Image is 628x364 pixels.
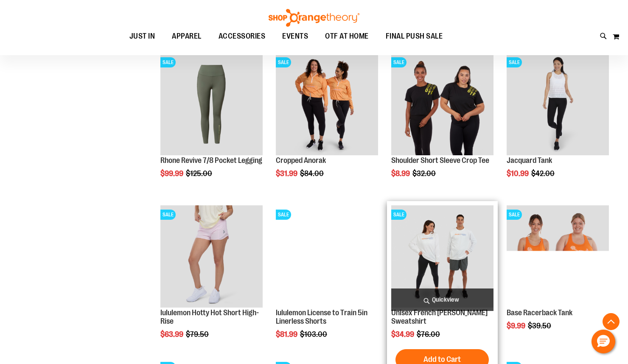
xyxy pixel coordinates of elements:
[276,156,326,165] a: Cropped Anorak
[276,53,378,155] img: Cropped Anorak primary image
[160,53,263,155] img: Rhone Revive 7/8 Pocket Legging
[186,169,213,178] span: $125.00
[507,205,609,309] a: Product image for Base Racerback TankSALE
[603,313,620,330] button: Back To Top
[507,53,609,157] a: Front view of Jacquard TankSALE
[391,308,488,325] a: Unisex French [PERSON_NAME] Sweatshirt
[160,330,185,339] span: $63.99
[391,57,407,67] span: SALE
[276,205,378,309] a: lululemon License to Train 5in Linerless ShortsSALE
[163,27,210,46] a: APPAREL
[160,156,262,165] a: Rhone Revive 7/8 Pocket Legging
[276,308,367,325] a: lululemon License to Train 5in Linerless Shorts
[186,330,210,339] span: $79.50
[282,27,308,46] span: EVENTS
[507,53,609,155] img: Front view of Jacquard Tank
[272,201,382,360] div: product
[528,322,552,330] span: $39.50
[325,27,369,46] span: OTF AT HOME
[391,156,489,165] a: Shoulder Short Sleeve Crop Tee
[507,57,522,67] span: SALE
[267,9,361,27] img: Shop Orangetheory
[412,169,437,178] span: $32.00
[531,169,556,178] span: $42.00
[276,53,378,157] a: Cropped Anorak primary imageSALE
[507,210,522,220] span: SALE
[391,205,493,308] img: Unisex French Terry Crewneck Sweatshirt primary image
[386,27,443,46] span: FINAL PUSH SALE
[592,330,615,353] button: Hello, have a question? Let’s chat.
[276,169,299,178] span: $31.99
[391,53,493,155] img: Product image for Shoulder Short Sleeve Crop Tee
[391,169,411,178] span: $8.99
[300,330,328,339] span: $103.00
[160,169,185,178] span: $99.99
[172,27,202,46] span: APPAREL
[391,330,415,339] span: $34.99
[377,27,451,46] a: FINAL PUSH SALE
[317,27,377,46] a: OTF AT HOME
[274,27,317,46] a: EVENTS
[507,156,552,165] a: Jacquard Tank
[502,49,613,199] div: product
[417,330,441,339] span: $76.00
[121,27,164,46] a: JUST IN
[156,201,267,360] div: product
[219,27,266,46] span: ACCESSORIES
[391,205,493,309] a: Unisex French Terry Crewneck Sweatshirt primary imageSALE
[272,49,382,199] div: product
[391,53,493,157] a: Product image for Shoulder Short Sleeve Crop TeeSALE
[300,169,325,178] span: $84.00
[387,49,498,199] div: product
[160,308,259,325] a: lululemon Hotty Hot Short High-Rise
[502,201,613,352] div: product
[507,205,609,308] img: Product image for Base Racerback Tank
[129,27,155,46] span: JUST IN
[160,210,176,220] span: SALE
[160,205,263,308] img: lululemon Hotty Hot Short High-Rise
[160,53,263,157] a: Rhone Revive 7/8 Pocket LeggingSALE
[507,308,572,317] a: Base Racerback Tank
[276,57,291,67] span: SALE
[160,57,176,67] span: SALE
[276,330,299,339] span: $81.99
[507,169,530,178] span: $10.99
[507,322,527,330] span: $9.99
[423,355,461,364] span: Add to Cart
[391,210,407,220] span: SALE
[210,27,274,46] a: ACCESSORIES
[391,288,493,311] a: Quickview
[276,205,378,308] img: lululemon License to Train 5in Linerless Shorts
[160,205,263,309] a: lululemon Hotty Hot Short High-RiseSALE
[156,49,267,199] div: product
[276,210,291,220] span: SALE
